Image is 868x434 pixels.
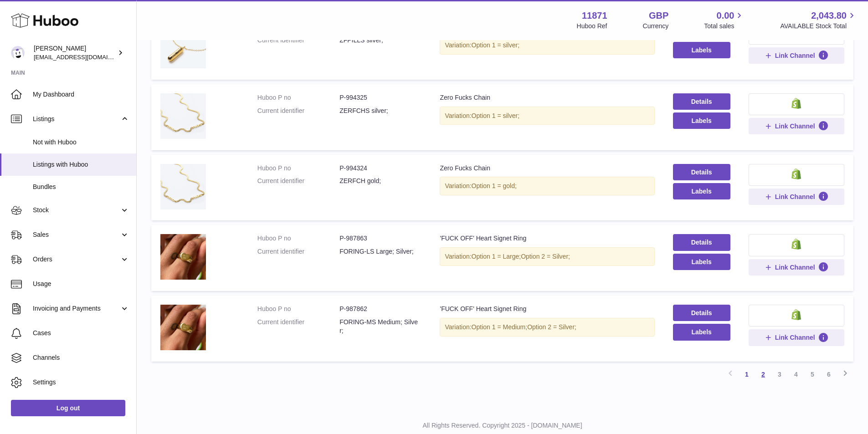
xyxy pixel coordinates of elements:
[11,400,125,416] a: Log out
[527,323,576,331] span: Option 2 = Silver;
[780,22,857,31] span: AVAILABLE Stock Total
[804,366,821,383] a: 5
[33,230,120,239] span: Sales
[749,189,844,205] button: Link Channel
[144,421,861,430] p: All Rights Reserved. Copyright 2025 - [DOMAIN_NAME]
[339,164,421,173] dd: P-994324
[160,234,206,280] img: 'FUCK OFF' Heart Signet Ring
[472,41,519,49] span: Option 1 = silver;
[755,366,771,383] a: 2
[749,259,844,276] button: Link Channel
[788,366,804,383] a: 4
[775,193,815,201] span: Link Channel
[704,10,745,31] a: 0.00 Total sales
[643,22,669,31] div: Currency
[673,305,730,321] a: Details
[33,115,120,123] span: Listings
[673,254,730,270] button: Labels
[33,206,120,214] span: Stock
[339,305,421,313] dd: P-987862
[472,182,517,189] span: Option 1 = gold;
[440,234,654,243] div: 'FUCK OFF' Heart Signet Ring
[791,309,801,320] img: shopify-small.png
[791,239,801,250] img: shopify-small.png
[33,378,129,387] span: Settings
[33,304,120,313] span: Invoicing and Payments
[577,22,607,31] div: Huboo Ref
[780,10,857,31] a: 2,043.80 AVAILABLE Stock Total
[791,168,801,179] img: shopify-small.png
[257,107,339,115] dt: Current identifier
[339,107,421,115] dd: ZERFCHS silver;
[673,234,730,250] a: Details
[339,234,421,243] dd: P-987863
[33,90,129,99] span: My Dashboard
[749,118,844,134] button: Link Channel
[33,255,120,264] span: Orders
[339,318,421,335] dd: FORING-MS Medium; Silver;
[582,10,607,22] strong: 11871
[33,280,129,288] span: Usage
[160,305,206,350] img: 'FUCK OFF' Heart Signet Ring
[339,247,421,256] dd: FORING-LS Large; Silver;
[160,23,206,68] img: 'Zero Fucks' Pill Chain
[339,36,421,45] dd: ZFPILLS silver;
[472,112,519,119] span: Option 1 = silver;
[673,112,730,129] button: Labels
[440,36,654,55] div: Variation:
[775,333,815,342] span: Link Channel
[821,366,837,383] a: 6
[440,305,654,313] div: 'FUCK OFF' Heart Signet Ring
[775,263,815,271] span: Link Channel
[339,177,421,185] dd: ZERFCH gold;
[257,177,339,185] dt: Current identifier
[704,22,745,31] span: Total sales
[673,93,730,110] a: Details
[775,51,815,60] span: Link Channel
[811,10,847,22] span: 2,043.80
[472,253,521,260] span: Option 1 = Large;
[440,177,654,195] div: Variation:
[749,47,844,64] button: Link Channel
[257,164,339,173] dt: Huboo P no
[257,93,339,102] dt: Huboo P no
[440,318,654,337] div: Variation:
[791,98,801,109] img: shopify-small.png
[33,329,129,337] span: Cases
[649,10,668,22] strong: GBP
[739,366,755,383] a: 1
[33,183,129,191] span: Bundles
[673,164,730,180] a: Details
[33,353,129,362] span: Channels
[34,44,116,61] div: [PERSON_NAME]
[33,138,129,147] span: Not with Huboo
[257,36,339,45] dt: Current identifier
[11,46,25,60] img: internalAdmin-11871@internal.huboo.com
[771,366,788,383] a: 3
[160,164,206,209] img: Zero Fucks Chain
[717,10,734,22] span: 0.00
[33,160,129,169] span: Listings with Huboo
[440,164,654,173] div: Zero Fucks Chain
[673,42,730,58] button: Labels
[257,234,339,243] dt: Huboo P no
[749,329,844,346] button: Link Channel
[673,183,730,199] button: Labels
[34,53,134,61] span: [EMAIL_ADDRESS][DOMAIN_NAME]
[257,247,339,256] dt: Current identifier
[775,122,815,130] span: Link Channel
[472,323,528,331] span: Option 1 = Medium;
[673,324,730,340] button: Labels
[521,253,570,260] span: Option 2 = Silver;
[257,318,339,335] dt: Current identifier
[160,93,206,139] img: Zero Fucks Chain
[440,107,654,125] div: Variation:
[257,305,339,313] dt: Huboo P no
[440,93,654,102] div: Zero Fucks Chain
[440,247,654,266] div: Variation:
[339,93,421,102] dd: P-994325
